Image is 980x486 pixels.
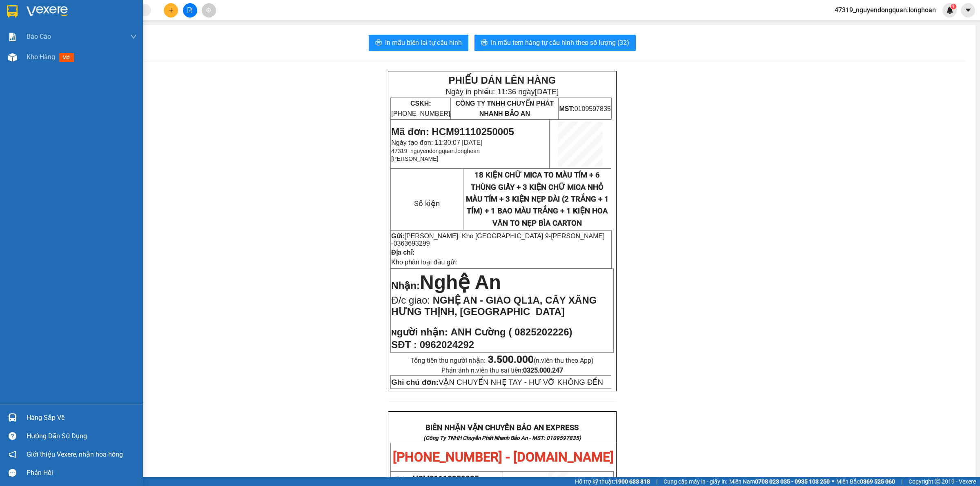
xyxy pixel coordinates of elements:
span: ⚪️ [832,480,834,483]
button: file-add [183,3,197,18]
button: aim [202,3,216,18]
img: warehouse-icon [8,53,17,62]
span: [PERSON_NAME] [391,155,438,162]
strong: 0708 023 035 - 0935 103 250 [755,478,830,485]
span: [DATE] [535,87,559,96]
button: caret-down [961,3,975,18]
strong: 0369 525 060 [860,478,895,485]
span: [PHONE_NUMBER] [391,100,450,117]
strong: 1900 633 818 [615,478,650,485]
span: Đ/c giao: [391,295,432,306]
strong: SĐT : [391,339,417,350]
span: NGHỆ AN - GIAO QL1A, CÂY XĂNG HƯNG THỊNH, [GEOGRAPHIC_DATA] [391,295,597,317]
span: down [130,33,137,40]
span: | [656,477,657,486]
button: printerIn mẫu biên lai tự cấu hình [369,35,468,51]
span: Nhận: [391,280,420,291]
span: Miền Bắc [836,477,895,486]
span: [PHONE_NUMBER] [3,42,62,57]
strong: Gửi: [391,233,404,240]
span: In mẫu tem hàng tự cấu hình theo số lượng (32) [491,38,629,48]
div: Hướng dẫn sử dụng [27,430,137,442]
span: (n.viên thu theo App) [488,357,594,364]
span: copyright [935,479,940,484]
sup: 1 [951,4,956,9]
span: | [901,477,902,486]
span: CÔNG TY TNHH CHUYỂN PHÁT NHANH BẢO AN [455,100,554,117]
strong: N [391,328,448,337]
span: printer [481,39,488,47]
strong: BIÊN NHẬN VẬN CHUYỂN BẢO AN EXPRESS [425,423,579,432]
span: [PERSON_NAME]: Kho [GEOGRAPHIC_DATA] 9 [405,233,549,240]
span: Phản ánh n.viên thu sai tiền: [441,366,563,374]
span: Miền Nam [729,477,830,486]
strong: PHIẾU DÁN LÊN HÀNG [23,4,131,15]
strong: Ghi chú đơn: [391,378,439,386]
span: - [391,233,604,247]
strong: 3.500.000 [488,354,534,365]
span: [PHONE_NUMBER] - [DOMAIN_NAME] [393,449,614,465]
strong: PHIẾU DÁN LÊN HÀNG [448,75,556,86]
button: printerIn mẫu tem hàng tự cấu hình theo số lượng (32) [474,35,636,51]
span: Ngày in phiếu: 11:36 ngày [445,87,559,96]
strong: 0325.000.247 [523,366,563,374]
strong: CSKH: [410,100,431,107]
span: plus [168,7,174,13]
span: [PERSON_NAME] - [391,233,604,247]
strong: CSKH: [22,42,43,49]
span: Nghệ An [420,271,501,293]
span: Tổng tiền thu người nhận: [410,357,594,364]
img: warehouse-icon [8,413,17,422]
button: plus [164,3,178,18]
div: Phản hồi [27,467,137,479]
span: message [9,469,16,477]
span: 47319_nguyendongquan.longhoan [828,5,942,15]
img: logo-vxr [7,5,18,18]
span: Báo cáo [27,31,51,42]
span: 0109597835 [97,46,149,53]
span: gười nhận: [397,326,448,337]
span: HCM91110250005 [413,474,479,483]
span: VẬN CHUYỂN NHẸ TAY - HƯ VỠ KHÔNG ĐỀN [391,378,603,386]
span: mới [59,53,74,62]
span: aim [206,7,212,13]
span: 0363693299 [394,240,430,247]
span: 0962024292 [420,339,474,350]
span: notification [9,450,16,458]
span: 18 KIỆN CHỮ MICA TO MÀU TÍM + 6 THÙNG GIẤY + 3 KIỆN CHỮ MICA NHỎ MÀU TÍM + 3 KIỆN NẸP DÀI (2 TRẮN... [466,171,609,227]
span: Kho phân loại đầu gửi: [391,259,458,266]
strong: MST: [559,105,574,112]
span: 47319_nguyendongquan.longhoan [391,148,479,154]
span: Kho hàng [27,53,55,61]
span: [DATE] [109,16,134,25]
img: solution-icon [8,33,17,41]
strong: Địa chỉ: [391,249,414,256]
span: 0109597835 [559,105,610,112]
div: Hàng sắp về [27,412,137,424]
span: printer [375,39,382,47]
span: 1 [952,4,955,9]
strong: MST: [97,46,112,53]
span: Ngày in phiếu: 11:36 ngày [20,16,134,25]
span: CÔNG TY TNHH CHUYỂN PHÁT NHANH BẢO AN [65,27,95,72]
strong: (Công Ty TNHH Chuyển Phát Nhanh Bảo An - MST: 0109597835) [423,435,581,441]
span: Giới thiệu Vexere, nhận hoa hồng [27,449,123,459]
span: Cung cấp máy in - giấy in: [664,477,727,486]
span: Mã đơn: [391,476,479,482]
span: Mã đơn: HCM91110250005 [391,126,514,137]
span: Ngày tạo đơn: 11:30:07 [DATE] [391,139,482,146]
span: ANH Cường ( 0825202226) [450,326,572,337]
span: Hỗ trợ kỹ thuật: [575,477,650,486]
span: question-circle [9,432,16,440]
span: In mẫu biên lai tự cấu hình [385,38,462,48]
span: file-add [187,7,193,13]
span: caret-down [964,7,972,14]
span: Số kiện [414,199,440,208]
img: icon-new-feature [946,7,953,14]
